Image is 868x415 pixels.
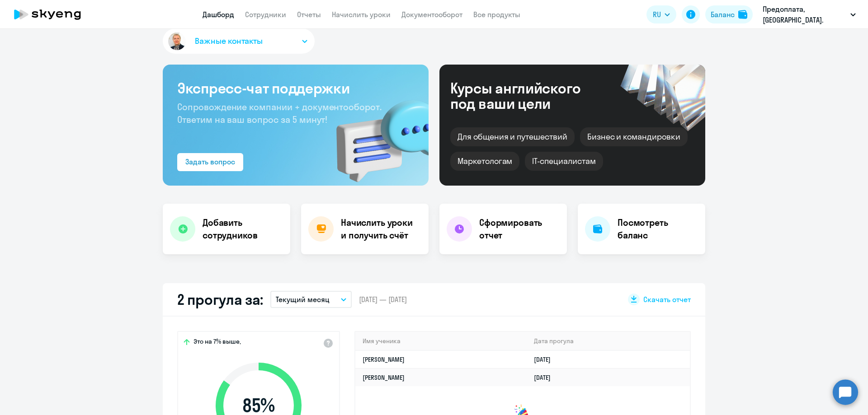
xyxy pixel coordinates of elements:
h2: 2 прогула за: [177,290,263,308]
p: Предоплата, [GEOGRAPHIC_DATA]. ПРОЕКТНАЯ ЛОГИСТИКА, ООО [763,4,847,25]
a: Сотрудники [245,10,286,19]
span: Скачать отчет [643,294,691,304]
h3: Экспресс-чат поддержки [177,79,414,97]
span: RU [653,9,661,20]
div: IT-специалистам [525,152,603,171]
th: Имя ученика [355,332,527,350]
div: Баланс [711,9,735,20]
button: Задать вопрос [177,153,243,171]
a: [DATE] [534,373,558,382]
h4: Начислить уроки и получить счёт [341,216,420,242]
div: Для общения и путешествий [450,127,575,146]
a: Документооборот [401,10,462,19]
span: Это на 7% выше, [193,337,241,348]
div: Задать вопрос [185,156,235,167]
a: [DATE] [534,355,558,364]
div: Курсы английского под ваши цели [450,80,605,111]
button: Предоплата, [GEOGRAPHIC_DATA]. ПРОЕКТНАЯ ЛОГИСТИКА, ООО [758,4,860,25]
a: [PERSON_NAME] [363,373,405,382]
p: Текущий месяц [276,294,330,305]
a: Начислить уроки [332,10,391,19]
div: Бизнес и командировки [580,127,688,146]
h4: Посмотреть баланс [618,216,698,242]
a: [PERSON_NAME] [363,355,405,364]
h4: Сформировать отчет [479,216,560,242]
th: Дата прогула [527,332,690,350]
button: Важные контакты [163,28,315,54]
div: Маркетологам [450,152,519,171]
button: Балансbalance [705,5,753,23]
span: [DATE] — [DATE] [359,294,407,304]
img: avatar [166,31,188,52]
h4: Добавить сотрудников [203,216,283,242]
a: Дашборд [203,10,234,19]
button: RU [646,5,676,23]
span: Важные контакты [195,35,263,47]
button: Текущий месяц [270,291,352,308]
img: balance [738,10,747,19]
img: bg-img [323,84,429,186]
a: Отчеты [297,10,321,19]
span: Сопровождение компании + документооборот. Ответим на ваш вопрос за 5 минут! [177,101,382,125]
a: Все продукты [473,10,520,19]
